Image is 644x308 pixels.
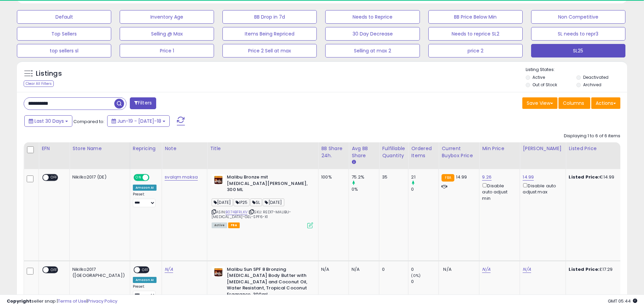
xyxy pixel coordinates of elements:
div: £17.29 [569,266,625,273]
div: N/A [321,266,343,273]
h5: Listings [36,69,62,78]
div: Repricing [133,145,159,152]
button: Save View [522,97,557,109]
span: FBA [228,222,240,228]
button: price 2 [428,44,523,57]
b: Listed Price: [569,266,599,273]
span: All listings currently available for purchase on Amazon [212,222,227,228]
button: BB Drop in 7d [222,10,317,24]
b: Listed Price: [569,174,599,180]
div: 0 [411,266,438,273]
div: Nikilko2017 ([GEOGRAPHIC_DATA]) [72,266,125,279]
label: Archived [583,82,601,88]
div: 35 [382,174,403,180]
div: Avg BB Share [352,145,376,159]
div: [PERSON_NAME] [523,145,563,152]
div: Current Buybox Price [442,145,476,159]
div: Amazon AI [133,185,157,191]
div: Disable auto adjust max [523,182,560,195]
small: FBA [442,174,454,182]
span: N/A [443,266,451,273]
button: Default [17,10,111,24]
button: top sellers sl [17,44,111,57]
button: Actions [591,97,620,109]
button: Needs to Reprice [325,10,420,24]
span: SL [250,198,262,206]
label: Active [532,74,545,80]
a: N/A [482,266,490,273]
div: Preset: [133,284,157,300]
a: N/A [165,266,173,273]
label: Out of Stock [532,82,557,88]
a: Terms of Use [58,298,87,304]
button: Needs to reprice SL2 [428,27,523,41]
div: seller snap | | [7,298,117,305]
a: Privacy Policy [88,298,117,304]
span: | SKU: RED17-MALIBU-[MEDICAL_DATA]-GEL-SPF6-X1 [212,209,291,219]
button: Top Sellers [17,27,111,41]
div: 75.2% [352,174,379,180]
span: Last 30 Days [34,118,64,124]
a: svalqm maksa [165,174,198,181]
div: Clear All Filters [24,80,54,87]
span: Compared to: [73,118,104,125]
strong: Copyright [7,298,31,304]
a: 9.26 [482,174,492,181]
small: Avg BB Share. [352,159,356,165]
div: Note [165,145,204,152]
button: Filters [130,97,156,109]
span: OFF [49,267,59,273]
img: 414nhdFO7iL._SL40_.jpg [212,174,225,185]
span: Jun-19 - [DATE]-18 [117,118,161,124]
button: SL25 [531,44,625,57]
div: 0 [411,279,438,285]
div: 0 [382,266,403,273]
span: OFF [49,175,59,181]
button: Non Competitive [531,10,625,24]
div: Title [210,145,315,152]
div: ASIN: [212,174,313,228]
span: [DATE] [263,198,284,206]
div: BB Share 24h. [321,145,346,159]
button: Columns [558,97,590,109]
button: SL needs to repr3 [531,27,625,41]
div: Fulfillable Quantity [382,145,405,159]
div: Preset: [133,192,157,207]
span: Columns [563,100,584,106]
p: Listing States: [526,67,627,73]
img: 414nhdFO7iL._SL40_.jpg [212,266,225,277]
button: Price 2 Sell at max [222,44,317,57]
button: Selling at max 2 [325,44,420,57]
div: Min Price [482,145,517,152]
label: Deactivated [583,74,609,80]
span: ON [134,175,143,181]
div: Disable auto adjust min [482,182,515,202]
div: 21 [411,174,438,180]
a: 14.99 [523,174,534,181]
b: Malibu Sun SPF 8 Bronzing [MEDICAL_DATA] Body Butter with [MEDICAL_DATA] and Coconut Oil, Water R... [227,266,309,300]
span: OFF [140,267,151,273]
span: [DATE] [212,198,233,206]
div: €14.99 [569,174,625,180]
button: Inventory Age [120,10,214,24]
div: 100% [321,174,343,180]
button: Last 30 Days [24,115,72,127]
small: (0%) [411,273,421,278]
span: IP25 [234,198,249,206]
button: Price 1 [120,44,214,57]
button: Selling @ Max [120,27,214,41]
b: Malibu Bronze mit [MEDICAL_DATA][PERSON_NAME], 300 ML [227,174,309,195]
div: EFN [42,145,67,152]
button: 30 Day Decrease [325,27,420,41]
button: Items Being Repriced [222,27,317,41]
div: Store Name [72,145,127,152]
div: 0% [352,186,379,192]
div: Displaying 1 to 6 of 6 items [564,133,620,139]
button: Jun-19 - [DATE]-18 [107,115,170,127]
div: 0 [411,186,438,192]
div: Listed Price [569,145,627,152]
div: Ordered Items [411,145,436,159]
div: N/A [352,266,374,273]
a: N/A [523,266,531,273]
span: 2025-08-18 05:44 GMT [608,298,637,304]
